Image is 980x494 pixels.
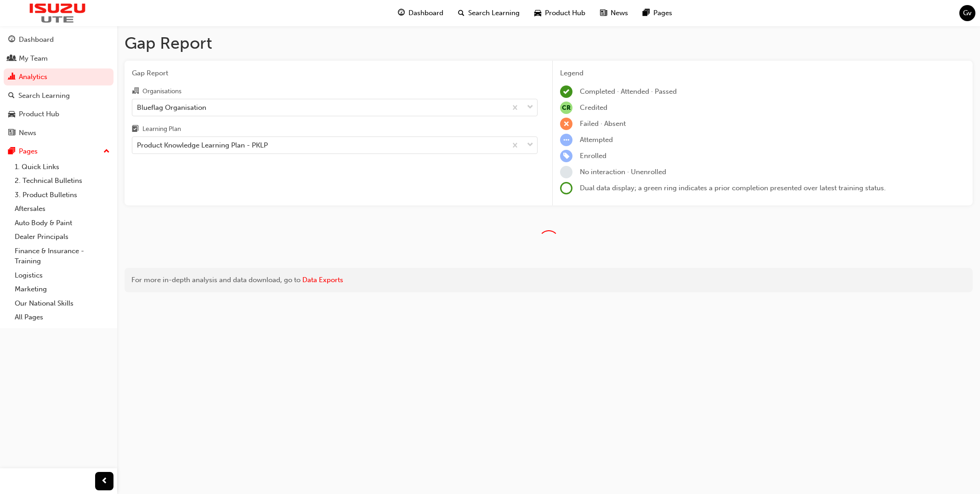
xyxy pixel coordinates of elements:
[560,134,572,146] span: learningRecordVerb_ATTEMPT-icon
[959,5,975,21] button: Gv
[560,166,572,178] span: learningRecordVerb_NONE-icon
[580,136,613,144] span: Attempted
[580,87,677,96] span: Completed · Attended · Passed
[137,140,268,151] div: Product Knowledge Learning Plan - PKLP
[4,68,113,85] a: Analytics
[8,148,15,156] span: pages-icon
[11,230,113,244] a: Dealer Principals
[4,50,113,67] a: My Team
[635,4,680,23] a: pages-iconPages
[580,103,607,112] span: Credited
[560,68,965,79] div: Legend
[302,276,343,284] a: Data Exports
[8,55,15,63] span: people-icon
[653,8,672,18] span: Pages
[8,110,15,119] span: car-icon
[137,102,206,113] div: Blueflag Organisation
[11,310,113,324] a: All Pages
[398,7,405,19] span: guage-icon
[4,31,113,48] a: Dashboard
[4,106,113,123] a: Product Hub
[4,143,113,160] button: Pages
[125,33,973,53] h1: Gap Report
[560,85,572,98] span: learningRecordVerb_COMPLETE-icon
[8,92,15,100] span: search-icon
[4,29,113,143] button: DashboardMy TeamAnalyticsSearch LearningProduct HubNews
[468,8,520,18] span: Search Learning
[8,129,15,137] span: news-icon
[580,119,626,128] span: Failed · Absent
[11,216,113,230] a: Auto Body & Paint
[560,118,572,130] span: learningRecordVerb_FAIL-icon
[4,125,113,142] a: News
[11,188,113,202] a: 3. Product Bulletins
[527,139,533,151] span: down-icon
[580,168,666,176] span: No interaction · Unenrolled
[11,160,113,174] a: 1. Quick Links
[132,125,139,134] span: learningplan-icon
[5,3,110,23] img: dingo
[132,87,139,96] span: organisation-icon
[527,4,593,23] a: car-iconProduct Hub
[534,7,541,19] span: car-icon
[11,268,113,283] a: Logistics
[560,150,572,162] span: learningRecordVerb_ENROLL-icon
[4,87,113,104] a: Search Learning
[527,102,533,114] span: down-icon
[18,91,70,101] div: Search Learning
[643,7,650,19] span: pages-icon
[8,73,15,81] span: chart-icon
[19,128,36,138] div: News
[580,152,606,160] span: Enrolled
[11,202,113,216] a: Aftersales
[580,184,886,192] span: Dual data display; a green ring indicates a prior completion presented over latest training status.
[103,146,110,158] span: up-icon
[458,7,465,19] span: search-icon
[11,244,113,268] a: Finance & Insurance - Training
[11,174,113,188] a: 2. Technical Bulletins
[11,296,113,311] a: Our National Skills
[142,125,181,134] div: Learning Plan
[8,36,15,44] span: guage-icon
[408,8,443,18] span: Dashboard
[545,8,585,18] span: Product Hub
[391,4,451,23] a: guage-iconDashboard
[101,476,108,487] span: prev-icon
[600,7,607,19] span: news-icon
[593,4,635,23] a: news-iconNews
[560,102,572,114] span: null-icon
[19,53,48,64] div: My Team
[19,146,38,157] div: Pages
[963,8,972,18] span: Gv
[19,34,54,45] div: Dashboard
[19,109,59,119] div: Product Hub
[131,275,966,285] div: For more in-depth analysis and data download, go to
[132,68,538,79] span: Gap Report
[142,87,181,96] div: Organisations
[11,282,113,296] a: Marketing
[611,8,628,18] span: News
[451,4,527,23] a: search-iconSearch Learning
